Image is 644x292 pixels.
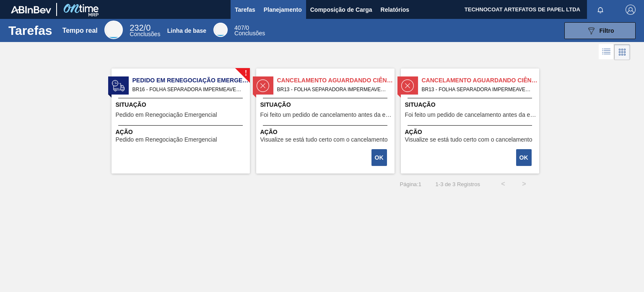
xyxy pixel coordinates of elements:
[116,137,217,143] span: Pedido em Renegociação Emergencial
[132,76,250,85] span: Pedido em Renegociação Emergencial
[167,27,206,34] font: Linha de base
[144,23,146,32] font: /
[465,6,580,13] font: TECHNOCOAT ARTEFATOS DE PAPEL LTDA
[434,181,480,187] span: 1 - 3 de 3 Registros
[422,85,532,94] span: BR13 - FOLHA SEPARADORA IMPERMEAVEL Pedido - 2006441
[587,4,614,16] button: Notificações
[116,128,248,137] span: Ação
[234,25,265,36] div: Linha de base
[260,128,392,137] span: Ação
[310,6,372,13] font: Composição de Carga
[626,5,636,15] img: Sair
[277,85,388,94] span: BR13 - FOLHA SEPARADORA IMPERMEAVEL Pedido - 2006440
[599,44,614,60] div: Visão em Lista
[401,79,414,92] img: status
[132,85,243,94] span: BR16 - FOLHA SEPARADORA IMPERMEAVEL Pedido - 2027741
[514,174,535,195] button: >
[405,100,537,109] span: Situação
[516,149,532,166] button: OK
[112,79,125,92] img: status
[372,148,388,167] div: Completar tarefa: 30143637
[130,24,160,37] div: Tempo real
[234,30,265,37] font: Conclusões
[493,174,514,195] button: <
[371,149,387,166] button: OK
[405,112,537,118] span: Foi feito um pedido de cancelamento antes da etapa de aguardando faturamento
[614,44,630,60] div: Visão em Cartões
[62,27,98,34] font: Tempo real
[244,70,247,76] span: !
[146,23,151,32] font: 0
[104,21,123,39] div: Tempo real
[246,24,249,31] font: 0
[116,100,248,109] span: Situação
[517,148,532,167] div: Completar tarefa: 30143638
[400,181,421,187] span: Página : 1
[381,6,409,13] font: Relatórios
[422,76,539,85] span: Cancelamento aguardando ciência
[405,137,532,143] span: Visualize se está tudo certo com o cancelamento
[277,76,395,85] span: Cancelamento aguardando ciência
[600,27,614,34] font: Filtro
[405,128,537,137] span: Ação
[8,24,52,37] font: Tarefas
[244,24,246,31] font: /
[235,6,255,13] font: Tarefas
[260,112,392,118] span: Foi feito um pedido de cancelamento antes da etapa de aguardando faturamento
[564,22,636,39] button: Filtro
[130,31,160,37] font: Conclusões
[234,24,244,31] span: 407
[260,137,388,143] span: Visualize se está tudo certo com o cancelamento
[116,112,217,118] span: Pedido em Renegociação Emergencial
[11,6,51,13] img: TNhmsLtSVTkK8tSr43FrP2fwEKptu5GPRR3wAAAABJRU5ErkJggg==
[213,23,228,37] div: Linha de base
[130,23,143,32] span: 232
[264,6,302,13] font: Planejamento
[257,79,269,92] img: status
[260,100,392,109] span: Situação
